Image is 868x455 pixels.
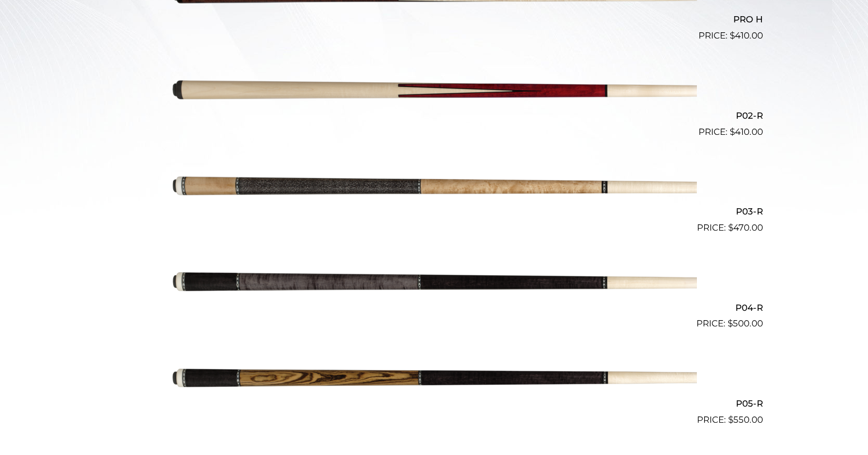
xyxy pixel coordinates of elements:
[730,30,763,41] bdi: 410.00
[106,106,763,125] h2: P02-R
[730,30,735,41] span: $
[728,318,733,328] span: $
[106,239,763,331] a: P04-R $500.00
[172,239,697,326] img: P04-R
[172,143,697,231] img: P03-R
[728,222,733,233] span: $
[106,394,763,413] h2: P05-R
[106,202,763,221] h2: P03-R
[730,127,763,137] bdi: 410.00
[172,47,697,134] img: P02-R
[728,414,733,425] span: $
[728,318,763,328] bdi: 500.00
[106,298,763,317] h2: P04-R
[106,143,763,235] a: P03-R $470.00
[106,10,763,29] h2: PRO H
[106,335,763,426] a: P05-R $550.00
[728,222,763,233] bdi: 470.00
[728,414,763,425] bdi: 550.00
[172,335,697,422] img: P05-R
[730,127,735,137] span: $
[106,47,763,138] a: P02-R $410.00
